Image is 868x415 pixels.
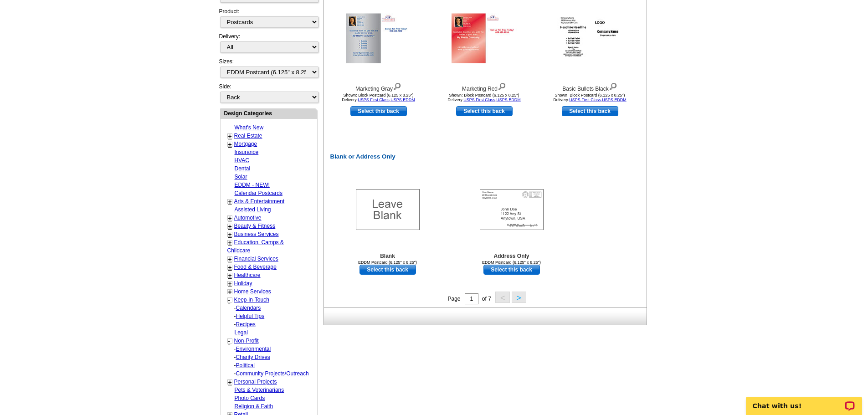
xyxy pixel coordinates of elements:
[235,403,273,410] a: Religion & Faith
[234,379,277,385] a: Personal Projects
[227,345,316,353] div: -
[235,395,265,401] a: Photo Cards
[356,189,420,230] img: Blank Template
[512,292,526,303] button: >
[221,109,317,118] div: Design Categories
[235,157,249,164] a: HVAC
[462,260,562,265] div: EDDM Postcard (6.125" x 8.25")
[235,182,270,188] a: EDDM - NEW!
[562,106,618,116] a: use this design
[228,338,231,345] a: -
[228,297,231,304] a: -
[227,361,316,369] div: -
[234,264,277,270] a: Food & Beverage
[350,106,407,116] a: use this design
[557,14,623,63] img: Basic Bullets Black
[329,93,429,102] div: Shown: Block Postcard (6.125 x 8.25") Delivery: ,
[329,81,429,93] div: Marketing Gray
[498,81,506,91] img: view design details
[228,141,232,148] a: +
[227,304,316,312] div: -
[227,353,316,361] div: -
[235,165,251,172] a: Dental
[227,312,316,320] div: -
[236,321,256,328] a: Recipes
[346,14,411,63] img: Marketing Gray
[602,97,627,102] a: USPS EDDM
[360,265,416,275] a: use this design
[236,305,261,311] a: Calendars
[235,329,248,336] a: Legal
[235,387,284,393] a: Pets & Veterinarians
[219,57,318,82] div: Sizes:
[540,81,640,93] div: Basic Bullets Black
[234,272,261,278] a: Healthcare
[326,153,648,160] h2: Blank or Address Only
[236,370,309,377] a: Community Projects/Outreach
[234,256,278,262] a: Financial Services
[234,215,262,221] a: Automotive
[393,81,401,91] img: view design details
[235,174,247,180] a: Solar
[452,14,517,63] img: Marketing Red
[234,297,269,303] a: Keep-in-Touch
[496,97,521,102] a: USPS EDDM
[234,133,262,139] a: Real Estate
[493,253,529,259] b: Address Only
[236,362,255,369] a: Political
[236,354,270,360] a: Charity Drives
[483,265,540,275] a: use this design
[236,313,265,319] a: Helpful Tips
[234,338,259,344] a: Non-Profit
[234,288,271,295] a: Home Services
[463,97,495,102] a: USPS First Class
[228,288,232,296] a: +
[227,239,284,254] a: Education, Camps & Childcare
[740,386,868,415] iframe: LiveChat chat widget
[234,231,279,237] a: Business Services
[609,81,617,91] img: view design details
[380,253,395,259] b: Blank
[235,190,282,196] a: Calendar Postcards
[228,256,232,263] a: +
[228,379,232,386] a: +
[234,280,252,287] a: Holiday
[219,82,318,104] div: Side:
[228,223,232,230] a: +
[228,231,232,238] a: +
[228,133,232,140] a: +
[235,124,264,131] a: What's New
[338,260,438,265] div: EDDM Postcard (6.125" x 8.25")
[228,198,232,205] a: +
[447,296,460,302] span: Page
[540,93,640,102] div: Shown: Block Postcard (6.125 x 8.25") Delivery: ,
[219,7,318,32] div: Product:
[227,369,316,378] div: -
[228,239,232,246] a: +
[482,296,491,302] span: of 7
[235,206,271,213] a: Assisted Living
[234,141,257,147] a: Mortgage
[434,93,534,102] div: Shown: Block Postcard (6.125 x 8.25") Delivery: ,
[390,97,415,102] a: USPS EDDM
[569,97,601,102] a: USPS First Class
[228,264,232,271] a: +
[228,280,232,287] a: +
[227,320,316,328] div: -
[480,189,544,230] img: Addresses Only
[456,106,513,116] a: use this design
[235,149,259,155] a: Insurance
[234,223,276,229] a: Beauty & Fitness
[228,272,232,279] a: +
[219,32,318,57] div: Delivery:
[434,81,534,93] div: Marketing Red
[236,346,271,352] a: Environmental
[234,198,285,205] a: Arts & Entertainment
[228,215,232,222] a: +
[495,292,510,303] button: <
[358,97,390,102] a: USPS First Class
